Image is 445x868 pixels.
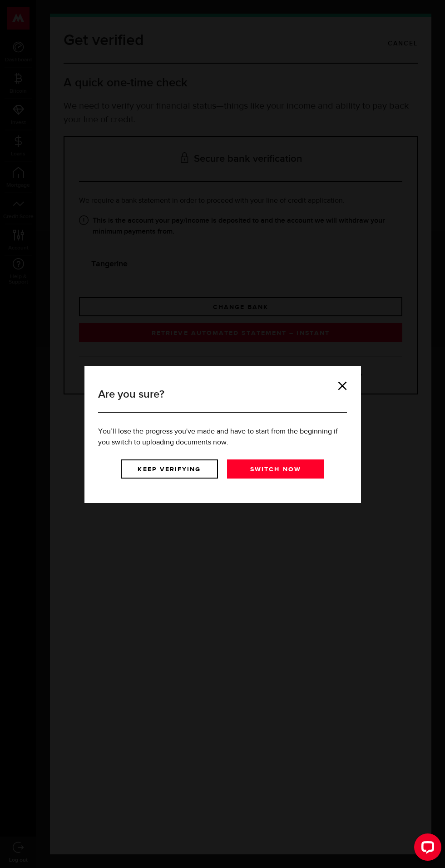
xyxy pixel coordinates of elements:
[227,459,324,479] a: Switch now
[98,386,347,413] h3: Are you sure?
[98,426,347,448] p: You’ll lose the progress you've made and have to start from the beginning if you switch to upload...
[121,459,218,479] a: Keep verifying
[407,830,445,868] iframe: LiveChat chat widget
